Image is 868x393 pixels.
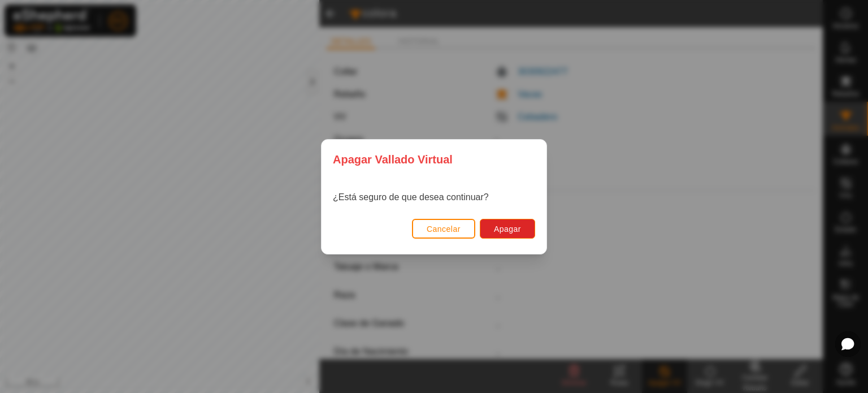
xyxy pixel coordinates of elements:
[427,224,461,234] span: Cancelar
[333,191,489,204] p: ¿Está seguro de que desea continuar?
[412,219,475,239] button: Cancelar
[333,151,453,168] span: Apagar Vallado Virtual
[480,219,535,239] button: Apagar
[494,224,521,234] span: Apagar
